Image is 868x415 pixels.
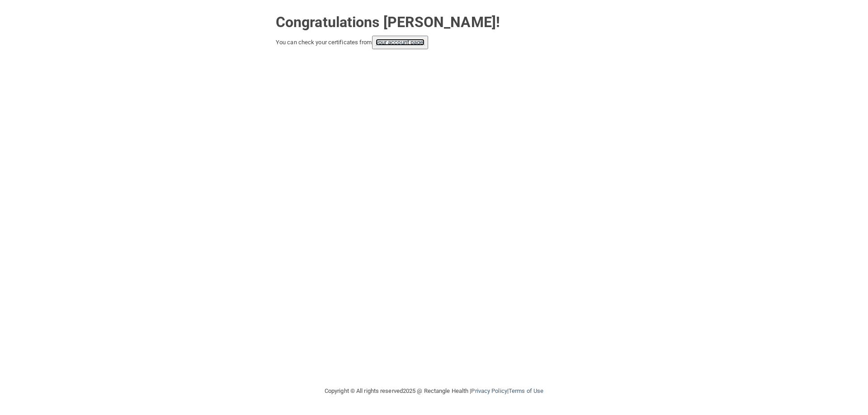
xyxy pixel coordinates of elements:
[269,377,599,406] div: Copyright © All rights reserved 2025 @ Rectangle Health | |
[376,39,425,46] a: your account page!
[509,387,543,394] a: Terms of Use
[471,387,507,394] a: Privacy Policy
[276,36,592,49] div: You can check your certificates from
[276,14,500,31] strong: Congratulations [PERSON_NAME]!
[372,36,429,49] button: your account page!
